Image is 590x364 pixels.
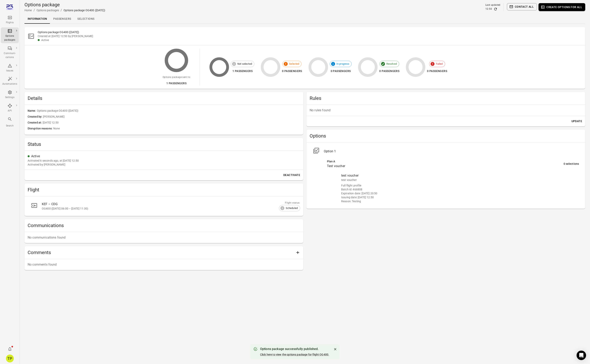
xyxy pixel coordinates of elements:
[235,62,254,66] span: Not selected
[284,206,300,210] span: Scheduled
[494,7,497,11] button: Refresh data
[24,14,585,24] div: Local navigation
[28,187,300,193] h2: Flight
[341,178,579,182] div: test voucher
[332,346,338,352] button: Close
[507,3,537,10] button: Contact all
[41,38,582,42] div: Active
[43,115,300,119] span: [PERSON_NAME]
[50,14,74,24] a: Passengers
[310,108,582,113] p: No rules found
[53,126,300,131] span: None
[31,154,300,159] div: Active
[1,116,19,129] button: Search
[43,121,300,125] span: [DATE] 12:50
[34,8,35,13] li: /
[279,201,300,205] div: Flight status:
[28,222,300,229] h2: Communications
[28,121,43,125] span: Created at
[282,171,302,179] button: Deactivate
[2,34,17,42] div: Options packages
[341,173,579,178] div: test voucher
[2,109,17,113] div: API
[42,207,291,211] div: OG400 ([DATE] 06:00 – [DATE] 11:30)
[42,202,291,207] div: KEF – CDG
[334,62,352,66] span: In progress
[1,14,19,26] a: Flights
[28,95,300,101] h2: Details
[341,195,579,199] div: Issuing date: [DATE] 12:50
[427,69,447,74] div: 0 passengers
[330,69,352,74] div: 0 passengers
[64,8,105,12] div: Options package OG400 ([DATE])
[564,162,579,166] div: 0 selections
[2,124,17,128] div: Search
[37,9,59,12] a: Options packages
[28,109,37,113] span: Name
[1,27,19,43] a: Options packages
[538,3,585,11] button: Create options for all
[6,355,14,362] div: TP
[2,69,17,73] div: Issues
[28,249,294,256] h2: Comments
[28,141,300,147] h2: Status
[28,235,300,240] p: No communications found
[310,95,582,101] h2: Rules
[324,149,579,154] div: Option 1
[570,118,584,125] button: Update
[28,159,79,163] div: Activated 6 seconds ago, at [DATE] 12:50
[1,75,19,87] a: Automations
[485,7,492,11] div: 12:50
[38,34,582,38] div: Created at [DATE] 12:50 by [PERSON_NAME]
[434,62,445,66] span: Failed
[28,126,53,131] span: Disruption reasons
[2,21,17,25] div: Flights
[4,353,15,364] button: Tómas Páll Máté
[163,75,190,79] div: Options package sent to
[384,62,399,66] span: Resolved
[61,8,62,13] li: /
[2,82,17,86] div: Automations
[341,183,579,187] div: Full flight profile
[485,3,500,7] div: Last updated
[327,159,564,164] div: Plan A
[341,199,579,203] div: Reason: Testing
[1,89,19,101] a: Settings
[282,69,302,74] div: 0 passengers
[341,187,579,191] div: Batch id: 466808
[2,51,17,59] div: Communi-cations
[74,14,97,24] a: Selections
[260,347,329,351] div: Options package successfully published.
[28,262,300,267] p: No comments found
[28,115,43,119] span: Created by
[379,69,399,74] div: 0 passengers
[327,164,564,168] div: Test voucher
[310,133,582,139] h2: Options
[24,8,105,13] nav: Breadcrumbs
[231,69,254,74] div: 1 passengers
[260,353,329,356] a: Click here to view the options package for flight OG400.
[163,81,190,86] div: 1 passengers
[28,199,300,213] a: KEF – CDGOG400 ([DATE] 06:00 – [DATE] 11:30)
[577,351,586,360] div: Open Intercom Messenger
[1,102,19,114] a: API
[1,62,19,74] a: Issues
[37,109,300,113] span: Options package OG400 ([DATE])
[287,62,301,66] span: Selected
[28,163,65,167] div: Activated by [PERSON_NAME]
[24,9,32,12] a: Home
[24,2,105,8] h1: Options package
[2,95,17,99] div: Settings
[24,14,50,24] a: Information
[294,249,302,256] button: Add comment
[6,345,14,353] button: Notifications
[341,191,579,195] div: Expiration date: [DATE] 20:50
[38,30,582,34] h2: Options package OG400 ([DATE])
[1,45,19,61] a: Communi-cations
